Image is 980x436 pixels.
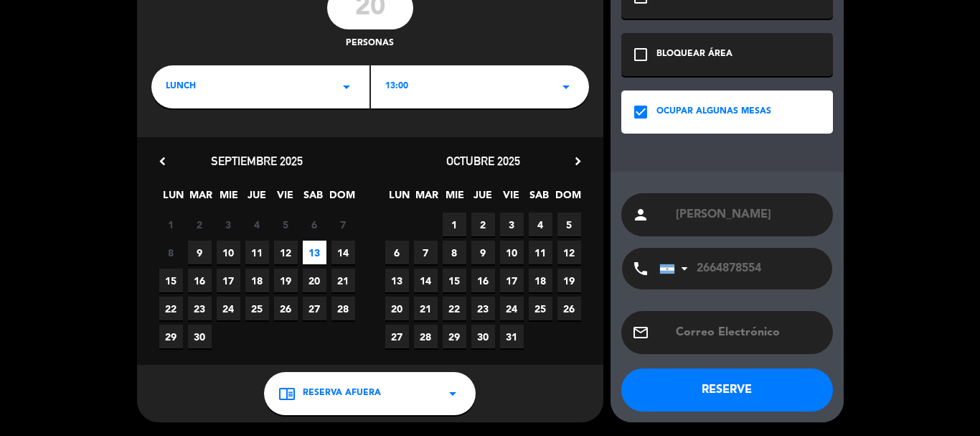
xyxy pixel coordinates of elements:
[443,325,466,348] span: 29
[443,297,466,320] span: 22
[211,154,303,168] span: septiembre 2025
[346,37,394,51] span: personas
[500,269,524,292] span: 17
[414,297,438,320] span: 21
[529,241,552,264] span: 11
[674,323,822,343] input: Correo Electrónico
[632,206,649,223] i: person
[217,213,240,236] span: 3
[656,105,771,119] div: OCUPAR ALGUNAS MESAS
[443,269,466,292] span: 15
[188,325,212,348] span: 30
[446,154,520,168] span: octubre 2025
[632,324,649,341] i: email
[471,325,495,348] span: 30
[659,248,817,289] input: Teléfono
[415,187,439,210] span: MAR
[471,269,495,292] span: 16
[338,78,355,96] i: arrow_drop_down
[500,241,524,264] span: 10
[414,269,438,292] span: 14
[331,213,355,236] span: 7
[159,241,183,264] span: 8
[471,187,495,210] span: JUE
[529,213,552,236] span: 4
[331,269,355,292] span: 21
[500,213,524,236] span: 3
[443,213,466,236] span: 1
[274,213,298,236] span: 5
[274,269,298,292] span: 19
[217,187,241,210] span: MIE
[245,241,269,264] span: 11
[557,241,581,264] span: 12
[159,269,183,292] span: 15
[471,297,495,320] span: 23
[557,297,581,320] span: 26
[188,297,212,320] span: 23
[443,241,466,264] span: 8
[555,187,579,210] span: DOM
[499,187,523,210] span: VIE
[303,297,326,320] span: 27
[301,187,325,210] span: SAB
[500,297,524,320] span: 24
[303,213,326,236] span: 6
[303,386,381,401] span: RESERVA AFUERA
[217,269,240,292] span: 17
[444,385,461,402] i: arrow_drop_down
[245,187,269,210] span: JUE
[529,297,552,320] span: 25
[331,297,355,320] span: 28
[278,385,296,402] i: chrome_reader_mode
[245,213,269,236] span: 4
[274,297,298,320] span: 26
[570,154,585,169] i: chevron_right
[245,269,269,292] span: 18
[155,154,170,169] i: chevron_left
[303,241,326,264] span: 13
[660,249,693,289] div: Argentina: +54
[443,187,467,210] span: MIE
[159,213,183,236] span: 1
[166,80,196,94] span: lunch
[632,103,649,121] i: check_box
[303,269,326,292] span: 20
[557,213,581,236] span: 5
[387,187,411,210] span: LUN
[188,269,212,292] span: 16
[329,187,353,210] span: DOM
[217,297,240,320] span: 24
[527,187,551,210] span: SAB
[385,241,409,264] span: 6
[217,241,240,264] span: 10
[557,269,581,292] span: 19
[414,325,438,348] span: 28
[632,46,649,63] i: check_box_outline_blank
[331,241,355,264] span: 14
[189,187,213,210] span: MAR
[385,269,409,292] span: 13
[500,325,524,348] span: 31
[159,325,183,348] span: 29
[557,78,575,96] i: arrow_drop_down
[414,241,438,264] span: 7
[656,47,732,62] div: BLOQUEAR ÁREA
[385,325,409,348] span: 27
[159,297,183,320] span: 22
[188,213,212,236] span: 2
[674,205,822,225] input: Nombre
[385,297,409,320] span: 20
[273,187,297,210] span: VIE
[621,368,833,412] button: RESERVE
[385,80,408,94] span: 13:00
[471,213,495,236] span: 2
[529,269,552,292] span: 18
[188,241,212,264] span: 9
[245,297,269,320] span: 25
[471,241,495,264] span: 9
[632,260,649,277] i: phone
[274,241,298,264] span: 12
[161,187,185,210] span: LUN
